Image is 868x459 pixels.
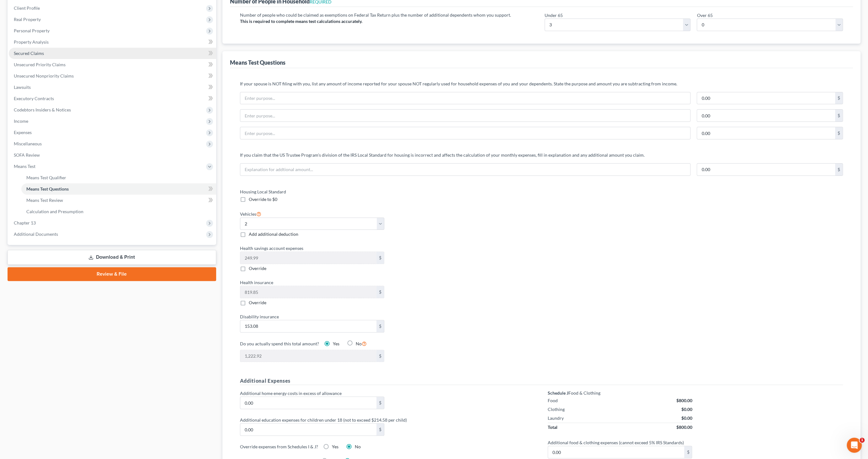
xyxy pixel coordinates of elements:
a: Executory Contracts [9,93,216,104]
label: Additional home energy costs in excess of allowance [237,390,538,397]
a: Means Test Review [21,195,216,206]
label: Under 65 [545,12,563,19]
span: Codebtors Insiders & Notices [14,107,71,112]
span: Lawsuits [14,84,31,90]
label: Vehicles [240,210,261,218]
a: Unsecured Nonpriority Claims [9,70,216,82]
div: $0.00 [681,406,692,413]
div: $ [376,252,384,264]
input: Enter purpose... [240,110,690,121]
label: Health savings account expenses [237,245,538,251]
span: Chapter 13 [14,220,36,225]
label: Override expenses from Schedules I & J? [240,443,318,450]
a: Calculation and Presumption [21,206,216,217]
label: Health insurance [237,279,538,286]
input: 0.00 [240,397,377,409]
div: $ [376,350,384,362]
iframe: Intercom live chat [847,438,862,453]
input: Enter purpose... [240,92,690,104]
label: Housing Local Standard [237,188,538,195]
span: No [355,444,361,449]
span: Real Property [14,17,41,22]
span: Add additional deduction [249,231,298,237]
a: Download & Print [8,250,216,265]
span: Unsecured Nonpriority Claims [14,73,74,78]
div: $ [835,127,843,139]
span: Miscellaneous [14,141,42,146]
input: 0.00 [240,252,377,264]
a: Unsecured Priority Claims [9,59,216,70]
div: $800.00 [676,424,692,430]
div: $ [835,92,843,104]
input: 0.00 [548,446,684,458]
p: Number of people who could be claimed as exemptions on Federal Tax Return plus the number of addi... [240,12,538,18]
div: $ [376,286,384,298]
div: Food [548,397,558,404]
input: 0.00 [697,164,835,175]
a: Means Test Questions [21,183,216,195]
div: $ [376,320,384,332]
input: Enter purpose... [240,127,690,139]
input: 0.00 [697,127,835,139]
strong: This is required to complete means test calculations accurately. [240,19,362,24]
span: SOFA Review [14,152,40,158]
span: 1 [860,438,865,443]
label: Additional food & clothing expenses (cannot exceed 5% IRS Standards) [545,439,846,446]
input: 0.00 [240,424,377,435]
div: $ [835,164,843,175]
div: Means Test Questions [230,59,285,66]
span: Override to $0 [249,197,277,202]
label: Disability insurance [237,313,538,320]
a: Secured Claims [9,48,216,59]
span: Property Analysis [14,39,49,45]
a: Review & File [8,267,216,281]
span: Calculation and Presumption [26,209,83,214]
a: Lawsuits [9,82,216,93]
input: 0.00 [240,350,377,362]
div: $ [684,446,692,458]
span: Means Test Qualifier [26,175,66,180]
label: Additional education expenses for children under 18 (not to exceed $214.58 per child) [237,417,538,423]
a: Property Analysis [9,36,216,48]
div: $800.00 [676,397,692,404]
input: Explanation for addtional amount... [240,164,690,175]
span: Additional Documents [14,231,58,237]
span: Override [249,300,266,305]
span: Income [14,118,28,124]
span: Unsecured Priority Claims [14,62,66,67]
span: Means Test Review [26,197,63,203]
div: $ [835,110,843,121]
div: Laundry [548,415,564,421]
h5: Additional Expenses [240,377,843,385]
div: Food & Clothing [548,390,692,396]
div: $ [376,424,384,435]
input: 0.00 [240,320,377,332]
span: Expenses [14,130,32,135]
input: 0.00 [240,286,377,298]
label: Over 65 [697,12,712,19]
span: Yes [333,341,339,346]
p: If your spouse is NOT filing with you, list any amount of income reported for your spouse NOT reg... [240,81,843,87]
div: $ [376,397,384,409]
span: Override [249,266,266,271]
div: Clothing [548,406,565,413]
span: Secured Claims [14,51,44,56]
a: SOFA Review [9,149,216,161]
input: 0.00 [697,92,835,104]
span: Means Test Questions [26,186,69,192]
span: Executory Contracts [14,96,54,101]
p: If you claim that the US Trustee Program's division of the IRS Local Standard for housing is inco... [240,152,843,158]
input: 0.00 [697,110,835,121]
strong: Schedule J [548,390,568,396]
span: Client Profile [14,5,40,11]
span: Means Test [14,164,35,169]
div: $0.00 [681,415,692,421]
span: No [356,341,362,346]
span: Personal Property [14,28,50,33]
div: Total [548,424,557,430]
span: Yes [332,444,338,449]
label: Do you actually spend this total amount? [240,340,319,347]
a: Means Test Qualifier [21,172,216,183]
